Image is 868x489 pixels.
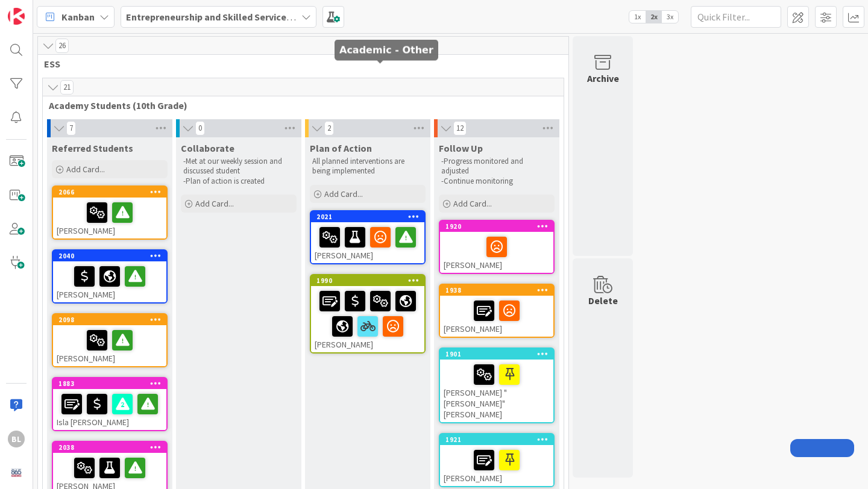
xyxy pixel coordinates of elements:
[312,157,423,176] p: All planned interventions are being implemented
[440,360,553,422] div: [PERSON_NAME] "[PERSON_NAME]" [PERSON_NAME]
[440,285,553,296] div: 1938
[646,11,662,23] span: 2x
[53,378,166,430] div: 1883Isla [PERSON_NAME]
[311,211,424,263] div: 2021[PERSON_NAME]
[53,314,166,325] div: 2098
[53,251,166,261] div: 2040
[588,293,618,308] div: Delete
[445,350,553,358] div: 1901
[441,176,552,186] p: -Continue monitoring
[311,211,424,222] div: 2021
[52,313,168,367] a: 2098[PERSON_NAME]
[58,188,166,196] div: 2066
[440,221,553,273] div: 1920[PERSON_NAME]
[8,8,25,25] img: Visit kanbanzone.com
[58,379,166,388] div: 1883
[195,198,234,209] span: Add Card...
[439,433,555,487] a: 1921[PERSON_NAME]
[440,349,553,360] div: 1901
[8,431,25,447] div: BL
[310,142,372,154] span: Plan of Action
[440,232,553,273] div: [PERSON_NAME]
[439,347,555,423] a: 1901[PERSON_NAME] "[PERSON_NAME]" [PERSON_NAME]
[587,71,619,86] div: Archive
[440,434,553,486] div: 1921[PERSON_NAME]
[440,445,553,486] div: [PERSON_NAME]
[440,349,553,422] div: 1901[PERSON_NAME] "[PERSON_NAME]" [PERSON_NAME]
[311,275,424,352] div: 1990[PERSON_NAME]
[53,251,166,302] div: 2040[PERSON_NAME]
[181,142,234,154] span: Collaborate
[53,378,166,389] div: 1883
[310,274,426,354] a: 1990[PERSON_NAME]
[453,121,467,135] span: 12
[58,316,166,324] div: 2098
[441,157,552,176] p: -Progress monitored and adjusted
[440,296,553,337] div: [PERSON_NAME]
[629,11,646,23] span: 1x
[439,142,483,154] span: Follow Up
[324,188,363,199] span: Add Card...
[53,198,166,238] div: [PERSON_NAME]
[49,99,549,111] span: Academy Students (10th Grade)
[339,44,433,55] h5: Academic - Other
[691,6,781,28] input: Quick Filter...
[311,286,424,352] div: [PERSON_NAME]
[52,185,168,240] a: 2066[PERSON_NAME]
[44,58,553,70] span: ESS
[52,377,168,431] a: 1883Isla [PERSON_NAME]
[53,389,166,430] div: Isla [PERSON_NAME]
[8,464,25,481] img: avatar
[61,10,95,24] span: Kanban
[439,284,555,338] a: 1938[PERSON_NAME]
[440,434,553,445] div: 1921
[58,443,166,452] div: 2038
[66,121,76,135] span: 7
[311,222,424,263] div: [PERSON_NAME]
[316,213,424,221] div: 2021
[453,198,492,209] span: Add Card...
[183,157,294,176] p: -Met at our weekly session and discussed student
[445,286,553,294] div: 1938
[324,121,334,135] span: 2
[53,325,166,366] div: [PERSON_NAME]
[60,80,74,95] span: 21
[195,121,205,135] span: 0
[310,210,426,264] a: 2021[PERSON_NAME]
[440,221,553,232] div: 1920
[445,222,553,231] div: 1920
[126,11,421,23] b: Entrepreneurship and Skilled Services Interventions - [DATE]-[DATE]
[52,142,133,154] span: Referred Students
[316,276,424,285] div: 1990
[52,249,168,304] a: 2040[PERSON_NAME]
[58,252,166,260] div: 2040
[311,275,424,286] div: 1990
[53,442,166,453] div: 2038
[183,176,294,186] p: -Plan of action is created
[662,11,678,23] span: 3x
[53,187,166,198] div: 2066
[439,220,555,274] a: 1920[PERSON_NAME]
[440,285,553,337] div: 1938[PERSON_NAME]
[53,261,166,302] div: [PERSON_NAME]
[53,314,166,366] div: 2098[PERSON_NAME]
[53,187,166,238] div: 2066[PERSON_NAME]
[445,435,553,444] div: 1921
[66,164,105,175] span: Add Card...
[55,39,69,53] span: 26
